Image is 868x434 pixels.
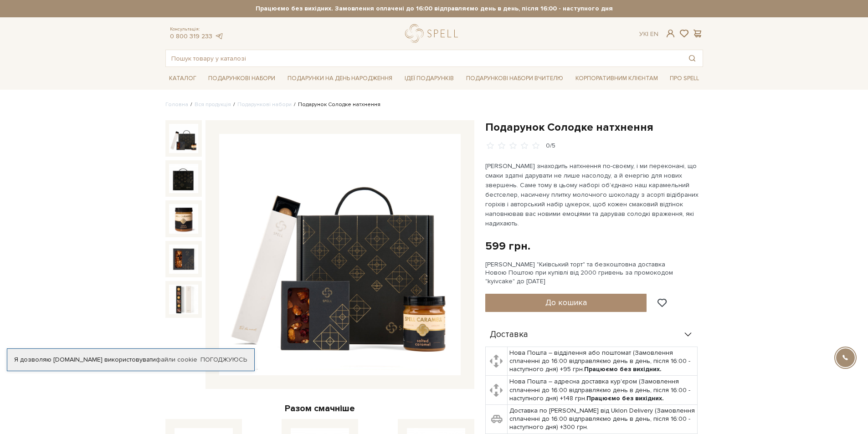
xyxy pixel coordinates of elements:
[508,405,698,434] td: Доставка по [PERSON_NAME] від Uklon Delivery (Замовлення сплаченні до 16:00 відправляємо день в д...
[284,71,396,86] a: Подарунки на День народження
[165,101,188,108] a: Головна
[170,26,224,32] span: Консультація:
[584,365,662,373] b: Працюємо без вихідних.
[237,101,292,108] a: Подарункові набори
[165,5,703,13] strong: Працюємо без вихідних. Замовлення оплачені до 16:00 відправляємо день в день, після 16:00 - насту...
[639,30,658,38] div: Ук
[586,394,664,402] b: Працюємо без вихідних.
[405,24,462,43] a: logo
[462,71,567,86] a: Подарункові набори Вчителю
[156,356,197,363] a: файли cookie
[215,32,224,40] a: telegram
[490,331,528,339] span: Доставка
[219,134,461,375] img: Подарунок Солодке натхнення
[166,50,682,66] input: Пошук товару у каталозі
[200,356,247,364] a: Погоджуюсь
[485,239,530,253] div: 599 грн.
[485,294,647,312] button: До кошика
[401,71,457,86] a: Ідеї подарунків
[650,30,658,38] a: En
[169,285,198,314] img: Подарунок Солодке натхнення
[647,30,648,38] span: |
[169,204,198,233] img: Подарунок Солодке натхнення
[508,347,698,376] td: Нова Пошта – відділення або поштомат (Замовлення сплаченні до 16:00 відправляємо день в день, піс...
[485,260,703,286] div: [PERSON_NAME] "Київський торт" та безкоштовна доставка Новою Поштою при купівлі від 2000 гривень ...
[165,71,200,86] a: Каталог
[292,101,380,109] li: Подарунок Солодке натхнення
[666,71,703,86] a: Про Spell
[546,142,555,150] div: 0/5
[169,124,198,153] img: Подарунок Солодке натхнення
[169,164,198,193] img: Подарунок Солодке натхнення
[485,120,703,134] h1: Подарунок Солодке натхнення
[572,71,662,86] a: Корпоративним клієнтам
[545,297,587,307] span: До кошика
[165,403,474,414] div: Разом смачніше
[205,71,279,86] a: Подарункові набори
[170,32,212,40] a: 0 800 319 233
[508,376,698,405] td: Нова Пошта – адресна доставка кур'єром (Замовлення сплаченні до 16:00 відправляємо день в день, п...
[485,161,699,228] p: [PERSON_NAME] знаходить натхнення по-своєму, і ми переконані, що смаки здатні дарувати не лише на...
[195,101,231,108] a: Вся продукція
[682,50,703,66] button: Пошук товару у каталозі
[7,356,254,364] div: Я дозволяю [DOMAIN_NAME] використовувати
[169,245,198,274] img: Подарунок Солодке натхнення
